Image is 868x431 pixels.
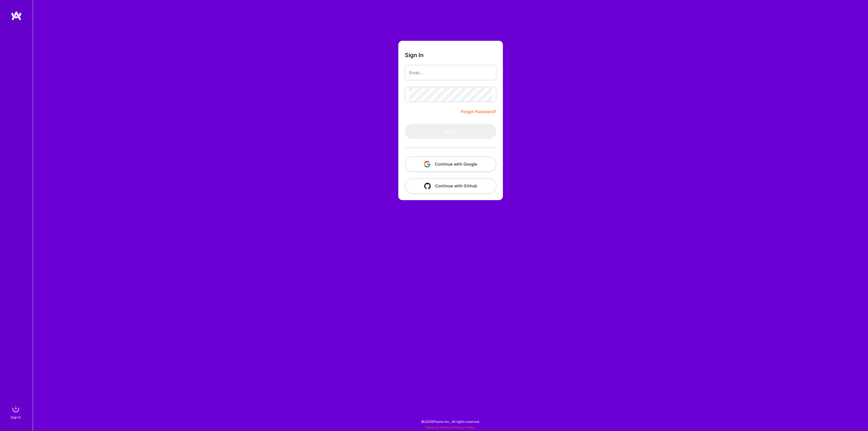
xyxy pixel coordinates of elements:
[10,404,21,414] img: sign in
[405,52,424,58] h3: Sign In
[461,108,496,115] a: Forgot Password?
[409,66,492,80] input: Email...
[453,425,475,429] a: Privacy Policy
[424,183,431,189] img: icon
[426,425,451,429] a: Terms of Service
[11,404,21,420] a: sign inSign In
[405,124,496,139] button: Sign In
[426,425,475,429] span: |
[405,157,496,172] button: Continue with Google
[11,414,21,420] div: Sign In
[11,11,22,21] img: logo
[405,178,496,194] button: Continue with Github
[424,161,430,168] img: icon
[33,415,868,428] div: © 2025 ATeams Inc., All rights reserved.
